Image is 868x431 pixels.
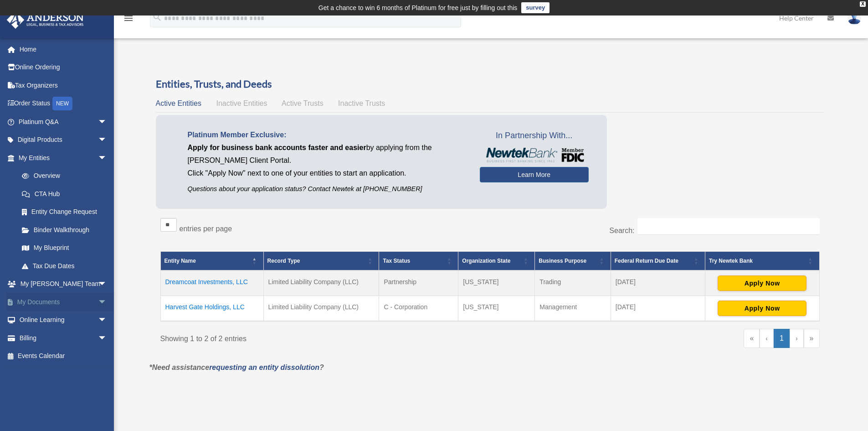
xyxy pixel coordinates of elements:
[209,363,319,371] a: requesting an entity dissolution
[6,131,121,149] a: Digital Productsarrow_drop_down
[535,252,611,271] th: Business Purpose: Activate to sort
[458,252,535,271] th: Organization State: Activate to sort
[462,258,510,264] span: Organization State
[188,129,466,141] p: Platinum Member Exclusive:
[790,329,804,348] a: Next
[611,296,705,322] td: [DATE]
[318,2,518,13] div: Get a chance to win 6 months of Platinum for free just by filling out this
[609,227,634,234] label: Search:
[282,99,324,107] span: Active Trusts
[13,167,112,185] a: Overview
[611,270,705,296] td: [DATE]
[6,76,121,94] a: Tax Organizers
[6,311,121,329] a: Online Learningarrow_drop_down
[149,363,324,371] em: *Need assistance ?
[6,275,121,293] a: My [PERSON_NAME] Teamarrow_drop_down
[535,296,611,322] td: Management
[160,270,263,296] td: Dreamcoat Investments, LLC
[98,113,116,131] span: arrow_drop_down
[180,225,232,233] label: entries per page
[13,221,116,239] a: Binder Walkthrough
[760,329,774,348] a: Previous
[98,131,116,150] span: arrow_drop_down
[338,99,385,107] span: Inactive Trusts
[263,270,379,296] td: Limited Liability Company (LLC)
[6,347,121,365] a: Events Calendar
[539,258,586,264] span: Business Purpose
[164,258,196,264] span: Entity Name
[123,16,134,24] a: menu
[6,94,121,113] a: Order StatusNEW
[458,296,535,322] td: [US_STATE]
[705,252,820,271] th: Try Newtek Bank : Activate to sort
[535,270,611,296] td: Trading
[6,40,121,58] a: Home
[160,252,263,271] th: Entity Name: Activate to invert sorting
[160,329,483,345] div: Showing 1 to 2 of 2 entries
[379,270,458,296] td: Partnership
[6,149,116,167] a: My Entitiesarrow_drop_down
[744,329,760,348] a: First
[188,141,466,167] p: by applying from the [PERSON_NAME] Client Portal.
[152,12,162,22] i: search
[156,77,824,91] h3: Entities, Trusts, and Deeds
[615,258,678,264] span: Federal Return Due Date
[216,99,267,107] span: Inactive Entities
[263,296,379,322] td: Limited Liability Company (LLC)
[804,329,820,348] a: Last
[13,239,116,257] a: My Blueprint
[6,113,121,131] a: Platinum Q&Aarrow_drop_down
[98,275,116,294] span: arrow_drop_down
[709,255,806,266] div: Try Newtek Bank
[611,252,705,271] th: Federal Return Due Date: Activate to sort
[98,311,116,330] span: arrow_drop_down
[263,252,379,271] th: Record Type: Activate to sort
[98,149,116,167] span: arrow_drop_down
[480,129,589,143] span: In Partnership With...
[123,13,134,24] i: menu
[383,258,410,264] span: Tax Status
[160,296,263,322] td: Harvest Gate Holdings, LLC
[774,329,790,348] a: 1
[379,296,458,322] td: C - Corporation
[188,183,466,195] p: Questions about your application status? Contact Newtek at [PHONE_NUMBER]
[6,293,121,311] a: My Documentsarrow_drop_down
[98,293,116,312] span: arrow_drop_down
[480,167,589,182] a: Learn More
[98,329,116,348] span: arrow_drop_down
[379,252,458,271] th: Tax Status: Activate to sort
[484,148,584,162] img: NewtekBankLogoSM.png
[6,329,121,347] a: Billingarrow_drop_down
[13,185,116,203] a: CTA Hub
[13,257,116,275] a: Tax Due Dates
[847,11,861,25] img: User Pic
[458,270,535,296] td: [US_STATE]
[718,301,806,316] button: Apply Now
[52,97,72,110] div: NEW
[6,58,121,77] a: Online Ordering
[4,11,87,29] img: Anderson Advisors Platinum Portal
[267,258,300,264] span: Record Type
[188,144,366,151] span: Apply for business bank accounts faster and easier
[718,275,806,291] button: Apply Now
[13,203,116,221] a: Entity Change Request
[156,99,201,107] span: Active Entities
[188,167,466,180] p: Click "Apply Now" next to one of your entities to start an application.
[521,2,550,13] a: survey
[860,1,866,7] div: close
